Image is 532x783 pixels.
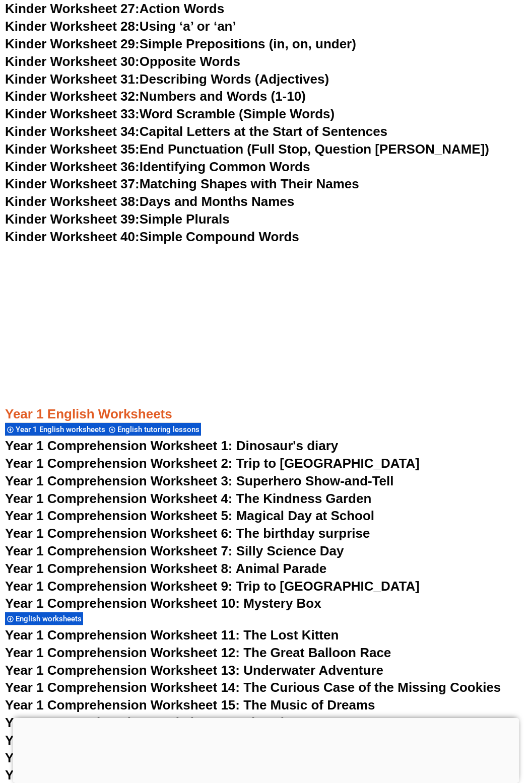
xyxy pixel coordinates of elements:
[5,680,501,695] a: Year 1 Comprehension Worksheet 14: The Curious Case of the Missing Cookies
[5,54,240,69] a: Kinder Worksheet 30:Opposite Words
[5,491,371,506] a: Year 1 Comprehension Worksheet 4: The Kindness Garden
[5,229,140,244] span: Kinder Worksheet 40:
[5,141,140,157] span: Kinder Worksheet 35:
[5,36,140,51] span: Kinder Worksheet 29:
[5,697,375,713] a: Year 1 Comprehension Worksheet 15: The Music of Dreams
[365,670,532,783] iframe: Chat Widget
[5,106,335,121] a: Kinder Worksheet 33:Word Scramble (Simple Words)
[5,72,140,87] span: Kinder Worksheet 31:
[16,614,85,623] span: English worksheets
[5,211,140,227] span: Kinder Worksheet 39:
[5,141,489,157] a: Kinder Worksheet 35:End Punctuation (Full Stop, Question [PERSON_NAME])
[5,612,83,625] div: English worksheets
[5,508,374,523] a: Year 1 Comprehension Worksheet 5: Magical Day at School
[5,526,370,541] a: Year 1 Comprehension Worksheet 6: The birthday surprise
[5,579,420,594] a: Year 1 Comprehension Worksheet 9: Trip to [GEOGRAPHIC_DATA]
[5,767,364,782] a: Year 1 Comprehension Worksheet 19: The Amazing Game
[5,438,338,453] a: Year 1 Comprehension Worksheet 1: Dinosaur's diary
[5,543,344,558] a: Year 1 Comprehension Worksheet 7: Silly Science Day
[16,425,108,434] span: Year 1 English worksheets
[5,194,140,209] span: Kinder Worksheet 38:
[5,211,230,227] a: Kinder Worksheet 39:Simple Plurals
[5,106,140,121] span: Kinder Worksheet 33:
[5,422,107,436] div: Year 1 English worksheets
[5,176,359,191] a: Kinder Worksheet 37:Matching Shapes with Their Names
[107,422,201,436] div: English tutoring lessons
[5,1,224,16] a: Kinder Worksheet 27:Action Words
[5,159,310,174] a: Kinder Worksheet 36:Identifying Common Words
[5,663,383,678] a: Year 1 Comprehension Worksheet 13: Underwater Adventure
[5,750,348,765] a: Year 1 Comprehension Worksheet 18: The Friendly Fox
[5,473,394,488] a: Year 1 Comprehension Worksheet 3: Superhero Show-and-Tell
[5,561,326,576] a: Year 1 Comprehension Worksheet 8: Animal Parade
[5,406,527,423] h3: Year 1 English Worksheets
[5,229,299,244] a: Kinder Worksheet 40:Simple Compound Words
[5,194,294,209] a: Kinder Worksheet 38:Days and Months Names
[5,627,339,643] a: Year 1 Comprehension Worksheet 11: The Lost Kitten
[5,246,527,380] iframe: Advertisement
[5,36,356,51] a: Kinder Worksheet 29:Simple Prepositions (in, on, under)
[5,733,421,748] a: Year 1 Comprehension Worksheet 17: The Time-Travelling Toy Box
[5,54,140,69] span: Kinder Worksheet 30:
[5,1,140,16] span: Kinder Worksheet 27:
[5,19,140,34] span: Kinder Worksheet 28:
[5,596,321,611] a: Year 1 Comprehension Worksheet 10: Mystery Box
[5,72,329,87] a: Kinder Worksheet 31:Describing Words (Adjectives)
[5,176,140,191] span: Kinder Worksheet 37:
[5,456,420,471] a: Year 1 Comprehension Worksheet 2: Trip to [GEOGRAPHIC_DATA]
[13,718,519,780] iframe: Advertisement
[5,645,391,660] a: Year 1 Comprehension Worksheet 12: The Great Balloon Race
[5,715,360,730] a: Year 1 Comprehension Worksheet 16: The Giant Sneezes
[5,19,236,34] a: Kinder Worksheet 28:Using ‘a’ or ‘an’
[5,89,306,104] a: Kinder Worksheet 32:Numbers and Words (1-10)
[117,425,203,434] span: English tutoring lessons
[5,159,140,174] span: Kinder Worksheet 36:
[5,124,140,139] span: Kinder Worksheet 34:
[5,89,140,104] span: Kinder Worksheet 32:
[5,124,387,139] a: Kinder Worksheet 34:Capital Letters at the Start of Sentences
